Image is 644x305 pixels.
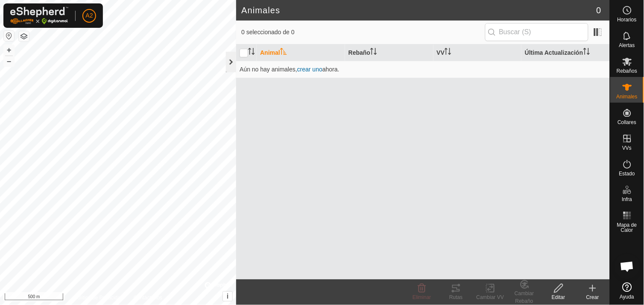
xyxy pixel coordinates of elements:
[85,11,93,20] span: A2
[473,293,507,301] div: Cambiar VV
[280,49,287,56] p-sorticon: Activar para ordenar
[618,120,636,125] span: Collares
[439,293,473,301] div: Rutas
[619,43,635,48] span: Alertas
[241,5,597,15] h2: Animales
[134,294,162,302] a: Contáctenos
[297,66,322,73] span: crear uno
[236,61,610,78] td: Aún no hay animales, ahora.
[620,294,635,299] span: Ayuda
[618,17,637,22] span: Horarios
[227,293,228,300] span: i
[4,56,14,66] button: –
[413,294,431,300] span: Eliminar
[4,45,14,55] button: +
[257,44,345,61] th: Animal
[4,31,14,41] button: Restablecer Mapa
[622,197,632,202] span: Infra
[619,171,635,176] span: Estado
[485,23,588,41] input: Buscar (S)
[615,254,640,279] div: Chat abierto
[345,44,433,61] th: Rebaño
[248,49,255,56] p-sorticon: Activar para ordenar
[370,49,377,56] p-sorticon: Activar para ordenar
[19,31,29,41] button: Capas del Mapa
[610,279,644,303] a: Ayuda
[542,293,576,301] div: Editar
[433,44,522,61] th: VV
[617,94,638,99] span: Animales
[576,293,610,301] div: Crear
[507,290,542,305] div: Cambiar Rebaño
[597,4,601,17] span: 0
[612,222,642,233] span: Mapa de Calor
[617,68,637,74] span: Rebaños
[241,28,485,37] span: 0 seleccionado de 0
[583,49,590,56] p-sorticon: Activar para ordenar
[10,7,68,24] img: Logo Gallagher
[223,292,232,301] button: i
[445,49,451,56] p-sorticon: Activar para ordenar
[74,294,123,302] a: Política de Privacidad
[521,44,610,61] th: Última Actualización
[622,145,632,151] span: VVs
